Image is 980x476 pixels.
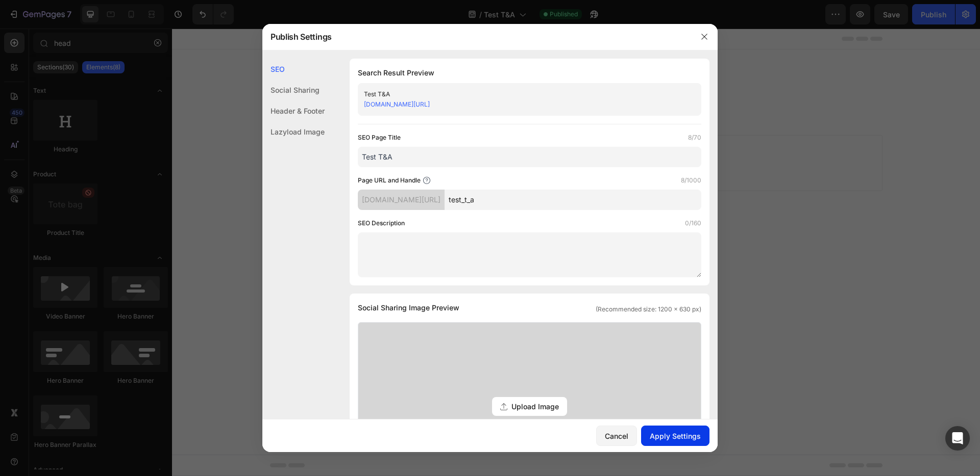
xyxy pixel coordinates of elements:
span: Upload Image [511,401,559,412]
div: Social Sharing [262,80,325,100]
button: Apply Settings [641,426,709,446]
span: then drag & drop elements [442,136,518,145]
h2: To enrich screen reader interactions, please activate Accessibility in Grammarly extension settings [98,37,710,70]
label: 8/70 [688,133,701,143]
div: Cancel [605,431,628,441]
label: 8/1000 [681,175,701,186]
input: Handle [445,190,701,210]
div: Test T&A [364,89,678,99]
h1: Search Result Preview [358,67,701,79]
div: Open Intercom Messenger [945,426,970,451]
div: Publish Settings [262,23,691,50]
div: SEO [262,59,325,80]
span: from URL or image [373,136,428,145]
div: [DOMAIN_NAME][URL] [358,190,445,210]
div: Add blank section [449,123,511,134]
span: Social Sharing Image Preview [358,302,459,314]
label: Page URL and Handle [358,175,421,186]
span: inspired by CRO experts [289,136,359,145]
div: Lazyload Image [262,121,325,142]
div: Apply Settings [650,431,701,441]
input: Title [358,147,701,167]
a: [DOMAIN_NAME][URL] [364,100,430,108]
label: SEO Page Title [358,133,401,143]
label: 0/160 [685,218,701,228]
div: Generate layout [374,123,428,134]
div: Choose templates [294,123,356,134]
p: Test Heading [99,38,709,69]
span: Add section [380,101,428,112]
button: Cancel [596,426,637,446]
span: (Recommended size: 1200 x 630 px) [596,305,701,314]
label: SEO Description [358,218,405,228]
div: Header & Footer [262,100,325,121]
